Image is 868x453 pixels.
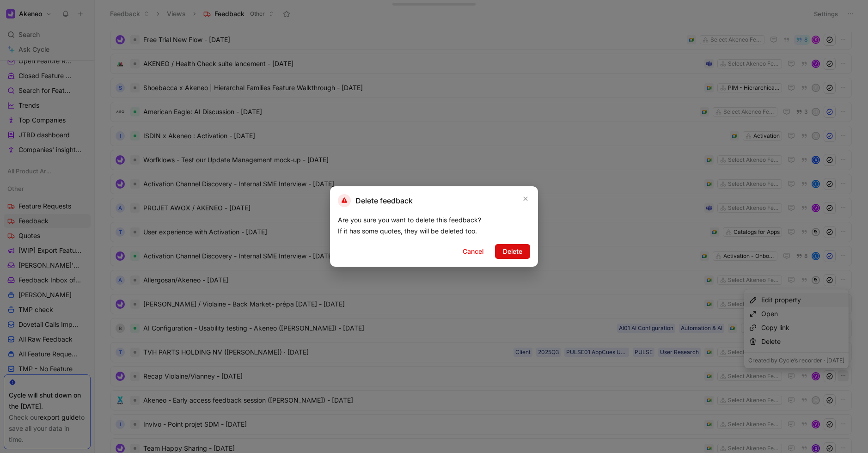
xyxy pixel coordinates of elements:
button: Cancel [455,244,491,259]
button: Delete [495,244,530,259]
span: Delete [503,246,522,257]
div: Are you sure you want to delete this feedback? If it has some quotes, they will be deleted too. [338,214,530,237]
h2: Delete feedback [338,194,413,207]
span: Cancel [463,246,483,257]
